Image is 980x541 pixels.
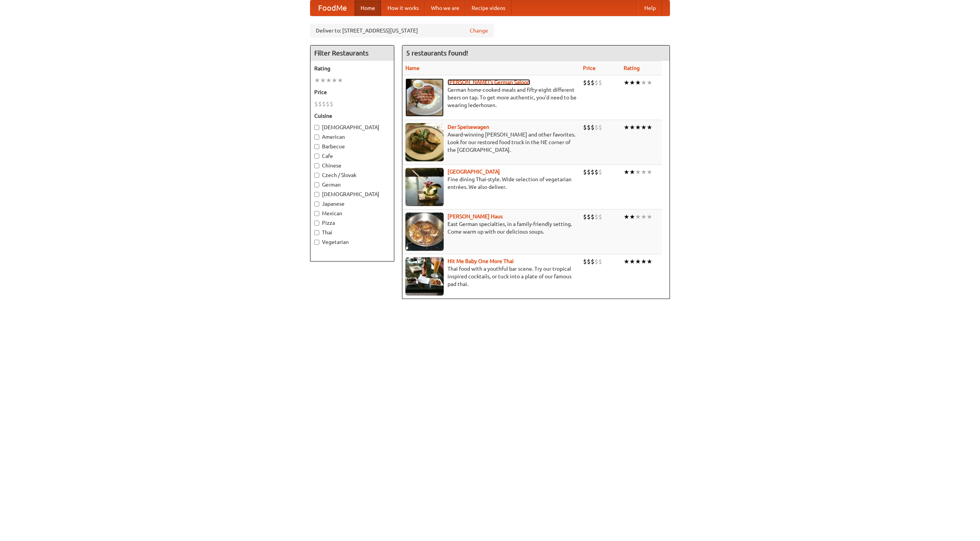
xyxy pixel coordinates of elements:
label: Japanese [314,200,390,208]
li: ★ [635,123,641,132]
li: $ [583,168,587,176]
li: $ [591,168,595,176]
a: FoodMe [310,0,354,16]
img: satay.jpg [405,168,444,206]
li: ★ [624,168,629,176]
h5: Price [314,88,390,96]
label: [DEMOGRAPHIC_DATA] [314,190,390,198]
li: ★ [320,76,326,84]
b: Der Speisewagen [448,124,489,130]
li: ★ [635,168,641,176]
li: $ [591,213,595,221]
li: ★ [629,123,635,132]
li: ★ [635,213,641,221]
label: German [314,181,390,188]
img: kohlhaus.jpg [405,213,444,251]
li: $ [595,78,598,87]
a: [PERSON_NAME] Haus [448,213,503,219]
li: $ [595,123,598,132]
h5: Cuisine [314,112,390,120]
h4: Filter Restaurants [310,45,394,61]
li: $ [587,123,591,132]
img: babythai.jpg [405,257,444,296]
li: $ [587,213,591,221]
li: $ [587,257,591,266]
input: [DEMOGRAPHIC_DATA] [314,125,319,130]
ng-pluralize: 5 restaurants found! [406,49,468,57]
li: $ [591,257,595,266]
label: Thai [314,229,390,236]
li: $ [330,100,333,108]
p: German home-cooked meals and fifty-eight different beers on tap. To get more authentic, you'd nee... [405,86,577,109]
li: ★ [647,78,652,87]
label: Cafe [314,152,390,160]
p: Thai food with a youthful bar scene. Try our tropical inspired cocktails, or tuck into a plate of... [405,265,577,288]
li: $ [598,78,602,87]
li: $ [598,257,602,266]
li: ★ [629,213,635,221]
li: $ [595,168,598,176]
a: Recipe videos [465,0,511,16]
input: [DEMOGRAPHIC_DATA] [314,192,319,197]
p: Award-winning [PERSON_NAME] and other favorites. Look for our restored food truck in the NE corne... [405,131,577,154]
li: ★ [337,76,343,84]
label: Czech / Slovak [314,171,390,179]
li: $ [583,257,587,266]
li: $ [318,100,322,108]
li: $ [591,78,595,87]
li: $ [591,123,595,132]
a: Home [354,0,381,16]
img: esthers.jpg [405,78,444,117]
input: Pizza [314,221,319,226]
a: How it works [381,0,425,16]
p: Fine dining Thai-style. Wide selection of vegetarian entrées. We also deliver. [405,175,577,191]
li: $ [587,78,591,87]
li: $ [595,257,598,266]
li: $ [583,78,587,87]
li: ★ [332,76,337,84]
li: ★ [641,213,647,221]
input: Barbecue [314,144,319,149]
li: $ [314,100,318,108]
label: Barbecue [314,143,390,150]
a: Who we are [425,0,465,16]
li: ★ [629,78,635,87]
a: Hit Me Baby One More Thai [448,258,514,264]
input: Japanese [314,201,319,206]
li: $ [598,213,602,221]
li: ★ [647,257,652,266]
a: Name [405,65,420,71]
li: ★ [641,78,647,87]
li: $ [595,213,598,221]
li: $ [598,123,602,132]
li: ★ [624,123,629,132]
h5: Rating [314,65,390,72]
li: ★ [326,76,332,84]
input: American [314,135,319,140]
li: ★ [647,213,652,221]
input: German [314,182,319,187]
li: ★ [641,257,647,266]
a: [GEOGRAPHIC_DATA] [448,169,500,175]
li: ★ [624,213,629,221]
li: ★ [641,168,647,176]
input: Vegetarian [314,240,319,245]
li: $ [587,168,591,176]
input: Chinese [314,163,319,168]
li: ★ [629,257,635,266]
li: ★ [314,76,320,84]
li: $ [583,213,587,221]
li: ★ [647,168,652,176]
a: [PERSON_NAME]'s German Saloon [448,79,530,85]
input: Cafe [314,154,319,159]
li: ★ [641,123,647,132]
li: ★ [624,257,629,266]
label: Chinese [314,162,390,169]
a: Rating [624,65,640,71]
li: ★ [624,78,629,87]
p: East German specialties, in a family-friendly setting. Come warm up with our delicious soups. [405,220,577,236]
